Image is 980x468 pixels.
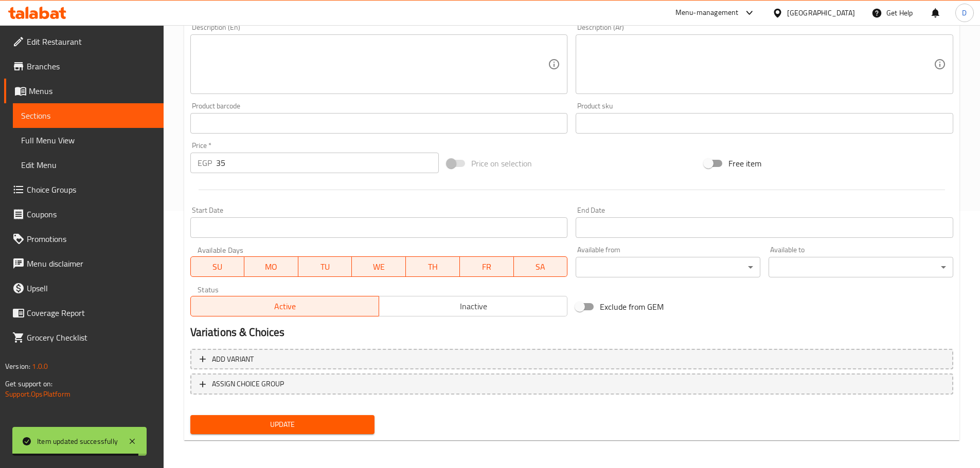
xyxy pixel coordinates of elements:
span: Add variant [212,353,254,366]
span: Coverage Report [27,307,155,319]
a: Coupons [4,202,164,227]
div: Item updated successfully [37,436,118,447]
button: WE [352,256,406,277]
span: 1.0.0 [32,360,48,373]
span: Version: [5,360,30,373]
a: Sections [13,103,164,128]
a: Menus [4,79,164,103]
span: Choice Groups [27,183,155,196]
span: Grocery Checklist [27,331,155,344]
a: Upsell [4,276,164,301]
a: Support.OpsPlatform [5,387,70,401]
span: Free item [728,157,761,170]
button: Inactive [379,296,567,316]
a: Branches [4,54,164,79]
span: MO [248,259,294,274]
a: Grocery Checklist [4,325,164,350]
input: Please enter price [216,153,439,173]
span: WE [356,259,402,274]
span: SA [518,259,564,274]
a: Full Menu View [13,128,164,153]
span: Coupons [27,208,155,220]
span: Upsell [27,282,155,294]
a: Edit Menu [13,153,164,177]
a: Coverage Report [4,301,164,325]
p: EGP [198,157,212,169]
span: Edit Restaurant [27,35,155,48]
span: Edit Menu [21,159,155,171]
span: Exclude from GEM [600,301,664,313]
span: Promotions [27,233,155,245]
span: SU [195,259,241,274]
a: Menu disclaimer [4,251,164,276]
span: D [962,7,967,18]
div: ​ [576,257,760,277]
span: Branches [27,60,155,72]
span: Inactive [383,299,563,314]
div: [GEOGRAPHIC_DATA] [787,7,855,18]
button: TU [298,256,352,277]
span: Update [199,418,367,431]
input: Please enter product barcode [190,113,568,134]
button: Add variant [190,349,953,370]
span: Price on selection [471,157,532,170]
button: ASSIGN CHOICE GROUP [190,373,953,395]
button: FR [460,256,514,277]
button: TH [406,256,460,277]
button: SA [514,256,568,277]
h2: Variations & Choices [190,325,953,340]
a: Choice Groups [4,177,164,202]
button: Active [190,296,379,316]
span: Sections [21,109,155,122]
span: FR [464,259,510,274]
span: TU [302,259,348,274]
input: Please enter product sku [576,113,953,134]
div: Menu-management [675,7,739,19]
span: Active [195,299,375,314]
a: Promotions [4,227,164,251]
span: Get support on: [5,377,52,390]
button: MO [244,256,298,277]
button: SU [190,256,245,277]
span: ASSIGN CHOICE GROUP [212,378,284,390]
button: Update [190,415,375,434]
span: Full Menu View [21,134,155,146]
span: Menu disclaimer [27,257,155,270]
span: TH [410,259,456,274]
a: Edit Restaurant [4,29,164,54]
div: ​ [769,257,953,277]
span: Menus [29,85,155,97]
